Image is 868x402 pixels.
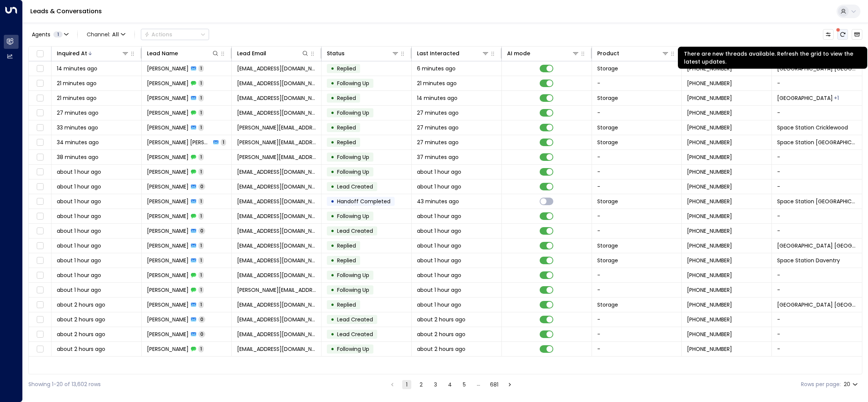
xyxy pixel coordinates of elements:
[687,316,732,323] span: +441923645882
[852,29,862,40] button: Archived Leads
[337,301,356,309] span: Replied
[337,139,356,146] span: Replied
[57,109,98,117] span: 27 minutes ago
[331,224,334,237] div: •
[597,301,618,309] span: Storage
[35,123,45,132] span: Toggle select row
[687,257,732,264] span: +447827180059
[597,65,618,72] span: Storage
[237,345,316,353] span: jonesds1980@gmail.com
[35,197,45,206] span: Toggle select row
[198,198,204,204] span: 1
[592,165,682,179] td: -
[147,198,189,205] span: Amelia Wray
[402,380,411,389] button: page 1
[337,330,373,338] span: Lead Created
[57,124,98,131] span: 33 minutes ago
[147,49,219,58] div: Lead Name
[474,380,483,389] div: …
[687,271,732,279] span: +447958721110
[35,93,45,103] span: Toggle select row
[237,227,316,235] span: mlowitzsch@gmail.com
[687,330,732,338] span: +441923645882
[237,94,316,102] span: az.babamiya@gmail.com
[417,316,465,323] span: about 2 hours ago
[417,380,426,389] button: Go to page 2
[417,49,489,58] div: Last Interacted
[198,331,205,337] span: 0
[327,49,345,58] div: Status
[687,124,732,131] span: +447795578228
[198,168,204,175] span: 1
[687,183,732,190] span: +447539085152
[772,165,862,179] td: -
[57,183,101,190] span: about 1 hour ago
[331,121,334,134] div: •
[337,183,373,190] span: Lead Created
[387,380,515,389] nav: pagination navigation
[198,287,204,293] span: 1
[337,316,373,323] span: Lead Created
[57,257,101,264] span: about 1 hour ago
[237,257,316,264] span: ayo4ever@gmail.com
[57,212,101,220] span: about 1 hour ago
[337,153,369,161] span: Following Up
[331,284,334,296] div: •
[772,342,862,356] td: -
[57,271,101,279] span: about 1 hour ago
[28,29,71,40] button: Agents1
[35,79,45,88] span: Toggle select row
[337,94,356,102] span: Replied
[57,227,101,235] span: about 1 hour ago
[417,227,461,235] span: about 1 hour ago
[198,95,204,101] span: 1
[331,313,334,326] div: •
[772,283,862,297] td: -
[35,64,45,73] span: Toggle select row
[35,212,45,221] span: Toggle select row
[337,109,369,117] span: Following Up
[417,168,461,176] span: about 1 hour ago
[597,124,618,131] span: Storage
[331,195,334,208] div: •
[678,47,867,69] div: There are new threads available. Refresh the grid to view the latest updates.
[687,345,732,353] span: +447740336872
[331,77,334,90] div: •
[331,210,334,223] div: •
[35,108,45,118] span: Toggle select row
[337,345,369,353] span: Following Up
[417,345,465,353] span: about 2 hours ago
[237,124,316,131] span: david@davidowens.co.uk
[147,257,189,264] span: Ayo Oke
[198,346,204,352] span: 1
[198,183,205,190] span: 0
[417,286,461,294] span: about 1 hour ago
[57,198,101,205] span: about 1 hour ago
[147,301,189,309] span: Simon Cook
[331,254,334,267] div: •
[237,271,316,279] span: harleykk07@gmail.com
[198,301,204,308] span: 1
[28,380,101,388] div: Showing 1-20 of 13,602 rows
[147,94,189,102] span: Aslam Babamiya
[331,106,334,119] div: •
[198,65,204,72] span: 1
[35,153,45,162] span: Toggle select row
[237,168,316,176] span: stevenflynn1@hotmail.com
[35,285,45,295] span: Toggle select row
[198,272,204,278] span: 1
[147,168,189,176] span: Steven Flynn
[198,109,204,116] span: 1
[57,286,101,294] span: about 1 hour ago
[84,29,128,40] button: Channel:All
[35,49,45,59] span: Toggle select all
[57,345,105,353] span: about 2 hours ago
[801,380,841,388] label: Rows per page:
[337,65,356,72] span: Replied
[417,153,459,161] span: 37 minutes ago
[237,212,316,220] span: vicviking@hotmail.com
[777,301,857,309] span: Space Station Shrewsbury
[777,124,848,131] span: Space Station Cricklewood
[331,92,334,104] div: •
[57,139,99,146] span: 34 minutes ago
